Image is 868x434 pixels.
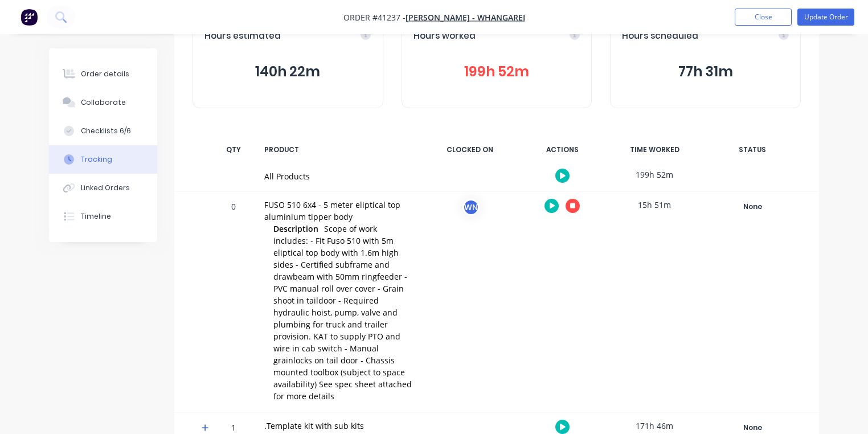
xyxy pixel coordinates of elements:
div: STATUS [704,138,801,162]
button: 77h 31m [622,61,789,83]
div: Timeline [81,211,111,222]
span: Hours estimated [204,30,281,43]
div: ACTIONS [519,138,605,162]
button: 140h 22m [204,61,371,83]
div: Checklists 6/6 [81,126,131,136]
button: Tracking [49,145,157,174]
button: Collaborate [49,88,157,117]
div: None [711,199,793,214]
div: 199h 52m [612,162,697,187]
a: [PERSON_NAME] - Whangarei [406,12,525,23]
div: Collaborate [81,97,126,108]
div: .Template kit with sub kits [264,420,413,432]
span: Order #41237 - [343,12,406,23]
span: Hours scheduled [622,30,698,43]
div: Tracking [81,154,112,165]
div: Linked Orders [81,183,130,193]
div: WN [462,199,480,216]
span: Description [273,223,318,235]
div: 15h 51m [612,192,697,218]
span: Hours worked [413,30,476,43]
button: 199h 52m [413,61,580,83]
div: TIME WORKED [612,138,697,162]
div: CLOCKED ON [427,138,513,162]
div: QTY [216,138,251,162]
button: Close [735,9,792,26]
img: Factory [21,9,38,26]
div: FUSO 510 6x4 - 5 meter eliptical top aluminium tipper body [264,199,413,223]
button: Update Order [797,9,854,26]
button: None [711,199,794,215]
div: PRODUCT [257,138,420,162]
div: Order details [81,69,129,79]
button: Order details [49,60,157,88]
button: Checklists 6/6 [49,117,157,145]
span: Scope of work includes: - Fit Fuso 510 with 5m eliptical top body with 1.6m high sides - Certifie... [273,223,412,402]
button: Timeline [49,202,157,231]
button: Linked Orders [49,174,157,202]
div: All Products [264,170,413,182]
div: 0 [216,194,251,412]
